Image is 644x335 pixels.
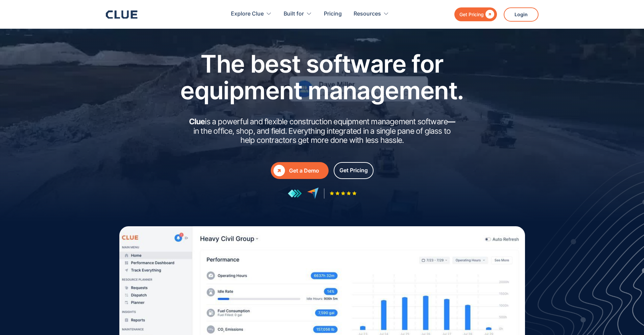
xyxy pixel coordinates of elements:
[231,3,272,25] div: Explore Clue
[307,187,319,199] img: reviews at capterra
[231,3,264,25] div: Explore Clue
[284,3,304,25] div: Built for
[334,162,374,179] a: Get Pricing
[273,165,285,176] div: 
[339,166,368,175] div: Get Pricing
[289,166,326,175] div: Get a Demo
[354,3,381,25] div: Resources
[187,117,457,145] h2: is a powerful and flexible construction equipment management software in the office, shop, and fi...
[284,3,312,25] div: Built for
[324,3,342,25] a: Pricing
[354,3,389,25] div: Resources
[170,50,474,104] h1: The best software for equipment management.
[484,10,494,19] div: 
[189,117,205,126] strong: Clue
[504,7,539,22] a: Login
[271,162,329,179] a: Get a Demo
[448,117,455,126] strong: —
[454,7,497,21] a: Get Pricing
[330,191,357,196] img: Five-star rating icon
[459,10,484,19] div: Get Pricing
[288,189,302,198] img: reviews at getapp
